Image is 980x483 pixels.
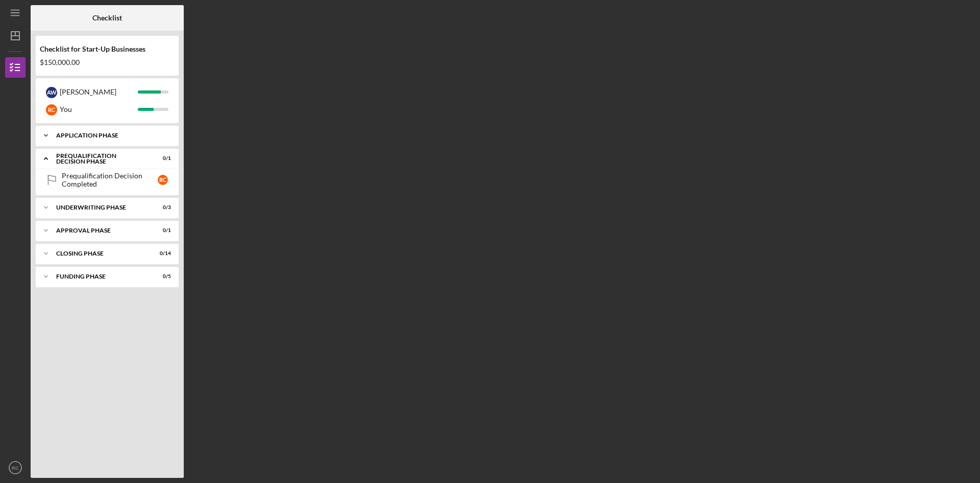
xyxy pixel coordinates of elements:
div: Underwriting Phase [56,204,145,211]
div: You [60,101,138,118]
div: Funding Phase [56,273,145,280]
b: Checklist [92,14,122,22]
div: 0 / 14 [153,250,171,257]
div: 0 / 1 [153,155,171,162]
div: Approval Phase [56,227,145,234]
a: Prequalification Decision CompletedRC [41,170,174,190]
div: Closing Phase [56,250,145,257]
div: Application Phase [56,132,166,139]
div: Prequalification Decision Phase [56,153,145,165]
div: 0 / 5 [153,273,171,280]
div: Checklist for Start-Up Businesses [40,45,175,53]
div: 0 / 1 [153,227,171,234]
div: $150,000.00 [40,58,175,66]
div: [PERSON_NAME] [60,83,138,101]
div: 0 / 3 [153,204,171,211]
div: R C [46,104,57,116]
div: R C [158,175,168,185]
button: RC [5,457,26,478]
text: RC [12,465,19,471]
div: Prequalification Decision Completed [62,172,158,188]
div: A W [46,87,57,98]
